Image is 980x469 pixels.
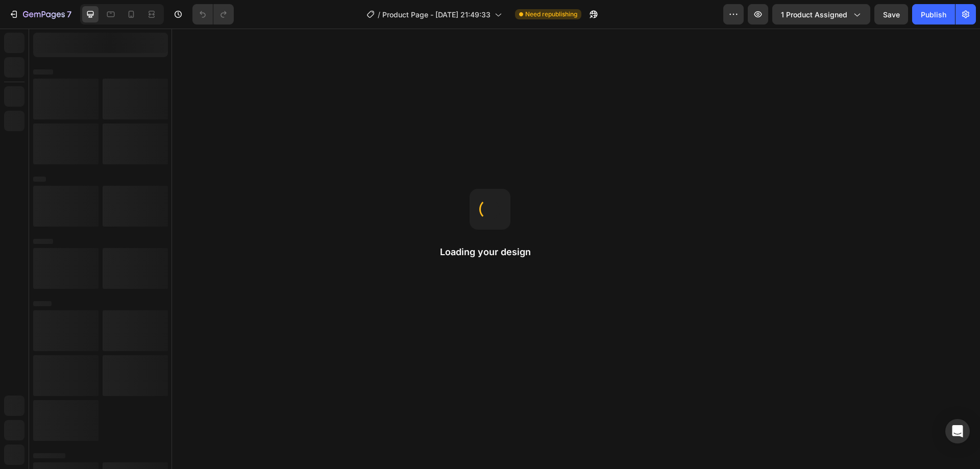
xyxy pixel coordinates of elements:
span: Need republishing [525,10,577,19]
button: Publish [912,4,955,24]
button: 1 product assigned [772,4,870,24]
div: Publish [921,9,946,20]
div: Open Intercom Messenger [945,419,970,443]
button: Save [874,4,908,24]
button: 7 [4,4,76,24]
span: / [378,9,380,20]
span: 1 product assigned [781,9,847,20]
h2: Loading your design [440,246,540,258]
span: Product Page - [DATE] 21:49:33 [382,9,491,20]
span: Save [883,10,900,19]
p: 7 [67,8,71,20]
div: Undo/Redo [192,4,234,24]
